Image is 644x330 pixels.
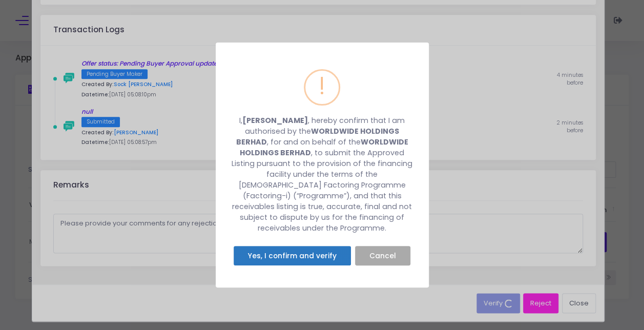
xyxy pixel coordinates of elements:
[234,246,350,265] button: Yes, I confirm and verify
[236,126,400,147] strong: WORLDWIDE HOLDINGS BERHAD
[240,137,408,158] strong: WORLDWIDE HOLDINGS BERHAD
[242,115,308,126] strong: [PERSON_NAME]
[229,115,416,234] div: I, , hereby confirm that I am authorised by the , for and on behalf of the , to submit the Approv...
[355,246,410,265] button: Cancel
